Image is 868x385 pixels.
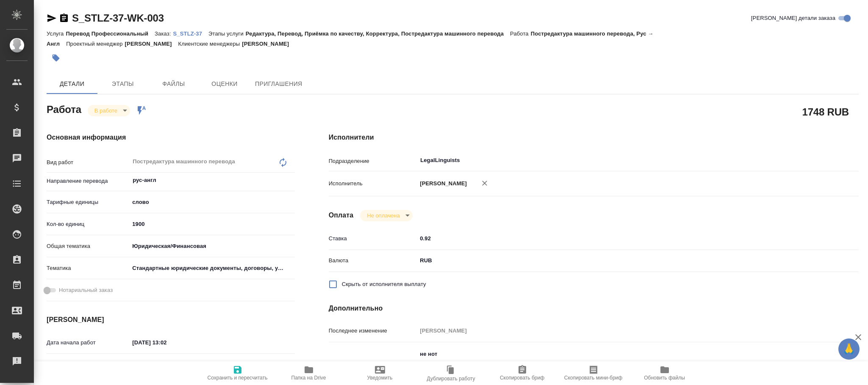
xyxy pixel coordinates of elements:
button: Open [810,159,812,161]
input: Пустое поле [417,324,814,337]
div: слово [129,195,294,209]
span: [PERSON_NAME] детали заказа [751,14,835,22]
p: Услуга [47,30,66,37]
div: RUB [417,253,814,268]
div: Юридическая/Финансовая [129,239,294,253]
input: Пустое поле [129,360,203,373]
span: Детали [52,79,92,89]
p: Редактура, Перевод, Приёмка по качеству, Корректура, Постредактура машинного перевода [246,30,510,37]
button: 🙏 [838,338,860,360]
p: Общая тематика [47,242,129,250]
button: Удалить исполнителя [475,174,494,192]
p: Ставка [329,234,417,243]
span: Дублировать работу [427,376,475,382]
p: Последнее изменение [329,327,417,335]
a: S_STLZ-37 [173,30,208,37]
div: В работе [360,210,412,221]
button: Дублировать работу [416,361,487,385]
h4: Основная информация [47,132,295,143]
p: Перевод Профессиональный [66,30,155,37]
p: Дата начала работ [47,338,129,347]
p: Работа [510,30,531,37]
span: 🙏 [842,340,856,358]
button: В работе [92,107,120,114]
p: Вид работ [47,158,129,167]
button: Обновить файлы [629,361,700,385]
span: Уведомить [367,375,393,381]
input: ✎ Введи что-нибудь [129,336,203,349]
span: Сохранить и пересчитать [208,375,268,381]
p: Тарифные единицы [47,198,129,206]
p: Заказ: [155,30,173,37]
h4: [PERSON_NAME] [47,315,295,325]
p: Валюта [329,256,417,265]
h4: Исполнители [329,132,859,143]
span: Этапы [103,79,143,89]
h2: 1748 RUB [802,104,849,119]
button: Папка на Drive [273,361,344,385]
span: Скопировать бриф [500,375,544,381]
span: Файлы [153,79,194,89]
p: Этапы услуги [208,30,246,37]
p: [PERSON_NAME] [125,41,178,47]
p: S_STLZ-37 [173,30,208,37]
h4: Оплата [329,210,354,220]
button: Скопировать бриф [487,361,558,385]
h4: Дополнительно [329,303,859,313]
button: Скопировать мини-бриф [558,361,629,385]
input: ✎ Введи что-нибудь [417,232,814,245]
p: Подразделение [329,157,417,165]
p: [PERSON_NAME] [242,41,295,47]
button: Не оплачена [364,212,402,219]
span: Оценки [204,79,245,89]
h2: Работа [47,101,81,116]
button: Скопировать ссылку для ЯМессенджера [47,13,57,23]
input: ✎ Введи что-нибудь [129,218,294,230]
p: [PERSON_NAME] [417,179,467,188]
span: Папка на Drive [291,375,326,381]
button: Уведомить [344,361,416,385]
p: Кол-во единиц [47,220,129,228]
button: Добавить тэг [47,49,65,67]
div: В работе [88,105,130,116]
span: Скрыть от исполнителя выплату [342,280,426,289]
span: Нотариальный заказ [59,286,113,294]
button: Скопировать ссылку [59,13,69,23]
span: Скопировать мини-бриф [564,375,622,381]
p: Проектный менеджер [66,41,125,47]
button: Open [290,179,292,181]
p: Тематика [47,264,129,272]
div: Стандартные юридические документы, договоры, уставы [129,261,294,275]
button: Сохранить и пересчитать [202,361,273,385]
p: Клиентские менеджеры [178,41,242,47]
span: Приглашения [255,79,302,89]
a: S_STLZ-37-WK-003 [72,12,164,24]
p: Исполнитель [329,179,417,188]
span: Обновить файлы [644,375,685,381]
p: Направление перевода [47,177,129,185]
